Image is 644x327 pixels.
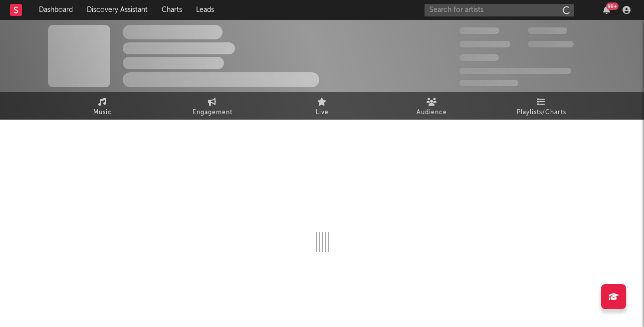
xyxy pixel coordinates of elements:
div: 99 + [606,2,619,10]
span: 1,000,000 [528,41,574,47]
span: Music [93,107,112,119]
span: Jump Score: 85.0 [459,80,518,86]
a: Playlists/Charts [487,92,597,120]
span: Engagement [193,107,232,119]
input: Search for artists [425,4,574,16]
span: 50,000,000 [459,41,510,47]
a: Audience [377,92,487,120]
span: Playlists/Charts [517,107,566,119]
span: Audience [417,107,447,119]
span: Live [316,107,329,119]
span: 300,000 [459,27,499,34]
button: 99+ [603,6,610,14]
span: 50,000,000 Monthly Listeners [459,68,571,74]
a: Engagement [158,92,267,120]
span: 100,000 [459,54,499,61]
a: Music [48,92,158,120]
a: Live [267,92,377,120]
span: 100,000 [528,27,567,34]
